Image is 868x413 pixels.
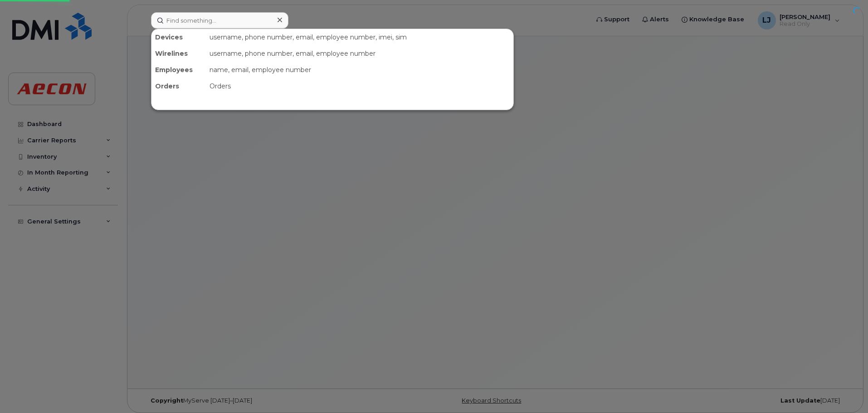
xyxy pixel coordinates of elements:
[206,45,513,62] div: username, phone number, email, employee number
[206,62,513,78] div: name, email, employee number
[151,29,206,45] div: Devices
[151,45,206,62] div: Wirelines
[151,62,206,78] div: Employees
[206,29,513,45] div: username, phone number, email, employee number, imei, sim
[151,78,206,94] div: Orders
[206,78,513,94] div: Orders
